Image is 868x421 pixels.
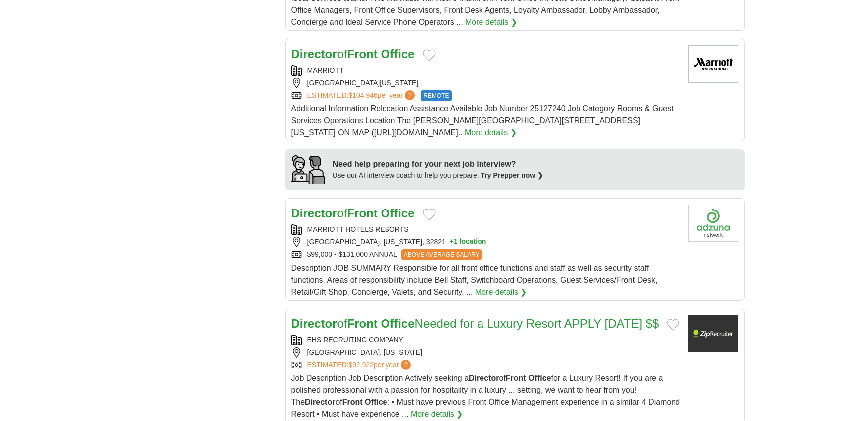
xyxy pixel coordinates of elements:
strong: Director [291,47,337,61]
div: EHS RECRUITING COMPANY [291,335,680,345]
strong: Front [347,47,378,61]
div: Need help preparing for your next job interview? [333,158,544,170]
span: Additional Information Relocation Assistance Available Job Number 25127240 Job Category Rooms & G... [291,105,674,137]
span: $104,946 [348,91,377,99]
strong: Office [365,398,387,406]
strong: Director [469,374,499,382]
strong: Director [291,207,337,220]
strong: Director [305,398,335,406]
span: ABOVE AVERAGE SALARY [401,249,482,260]
div: Use our AI interview coach to help you prepare. [333,170,544,181]
a: Try Prepper now ❯ [481,171,544,179]
button: Add to favorite jobs [423,49,436,61]
strong: Director [291,317,337,330]
span: Description JOB SUMMARY Responsible for all front office functions and staff as well as security ... [291,264,658,296]
img: Company logo [688,205,738,242]
span: + [450,237,454,247]
strong: Office [381,47,415,61]
img: Company logo [688,315,738,352]
span: ? [401,360,411,370]
a: DirectorofFront OfficeNeeded for a Luxury Resort APPLY [DATE] $$ [291,317,659,330]
span: $92,922 [348,361,374,369]
a: DirectorofFront Office [291,47,415,61]
a: More details ❯ [465,127,517,139]
strong: Front [347,207,378,220]
div: [GEOGRAPHIC_DATA], [US_STATE] [291,347,680,358]
strong: Front [342,398,363,406]
strong: Office [381,207,415,220]
a: More details ❯ [465,16,517,28]
button: Add to favorite jobs [667,319,679,331]
a: More details ❯ [475,286,527,298]
strong: Front [506,374,526,382]
span: ? [405,90,415,100]
a: More details ❯ [411,408,463,420]
strong: Office [528,374,551,382]
button: +1 location [450,237,486,247]
a: ESTIMATED:$92,922per year? [307,360,413,370]
span: REMOTE [421,90,451,101]
strong: Office [381,317,415,330]
div: [GEOGRAPHIC_DATA], [US_STATE], 32821 [291,237,680,247]
div: MARRIOTT HOTELS RESORTS [291,224,680,235]
a: ESTIMATED:$104,946per year? [307,90,417,101]
strong: Front [347,317,378,330]
img: Marriott International logo [688,45,738,83]
div: [GEOGRAPHIC_DATA][US_STATE] [291,78,680,88]
a: DirectorofFront Office [291,207,415,220]
div: $99,000 - $131,000 ANNUAL [291,249,680,260]
a: MARRIOTT [307,66,344,74]
span: Job Description Job Description Actively seeking a of for a Luxury Resort! If you are a polished ... [291,374,680,418]
button: Add to favorite jobs [423,209,436,220]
